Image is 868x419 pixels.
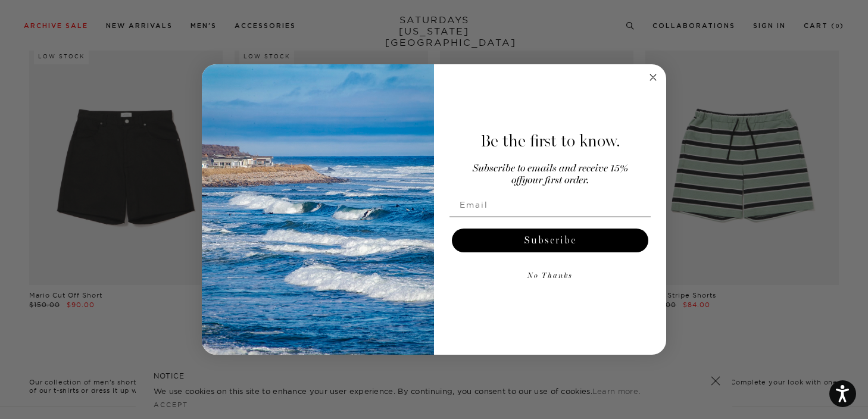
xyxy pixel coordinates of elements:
[511,176,522,186] span: off
[646,70,660,85] button: Close dialog
[449,193,651,217] input: Email
[202,64,434,355] img: 125c788d-000d-4f3e-b05a-1b92b2a23ec9.jpeg
[480,131,620,151] span: Be the first to know.
[452,229,648,252] button: Subscribe
[449,264,651,288] button: No Thanks
[522,176,589,186] span: your first order.
[473,164,628,174] span: Subscribe to emails and receive 15%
